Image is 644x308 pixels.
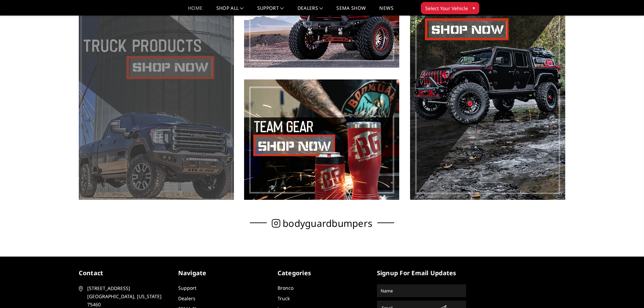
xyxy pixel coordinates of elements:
[257,6,284,16] a: Support
[178,285,196,291] a: Support
[425,5,468,12] span: Select Your Vehicle
[79,268,168,278] h5: contact
[278,268,367,278] h5: Categories
[188,6,202,16] a: Home
[178,295,195,302] a: Dealers
[278,285,293,291] a: Bronco
[379,6,393,16] a: News
[336,6,366,16] a: SEMA Show
[473,4,475,11] span: ▾
[421,2,479,14] button: Select Your Vehicle
[216,6,244,16] a: shop all
[278,295,290,302] a: Truck
[178,268,267,278] h5: Navigate
[297,6,323,16] a: Dealers
[610,276,644,308] iframe: Chat Widget
[378,285,465,296] input: Name
[377,268,466,278] h5: signup for email updates
[283,220,372,227] span: bodyguardbumpers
